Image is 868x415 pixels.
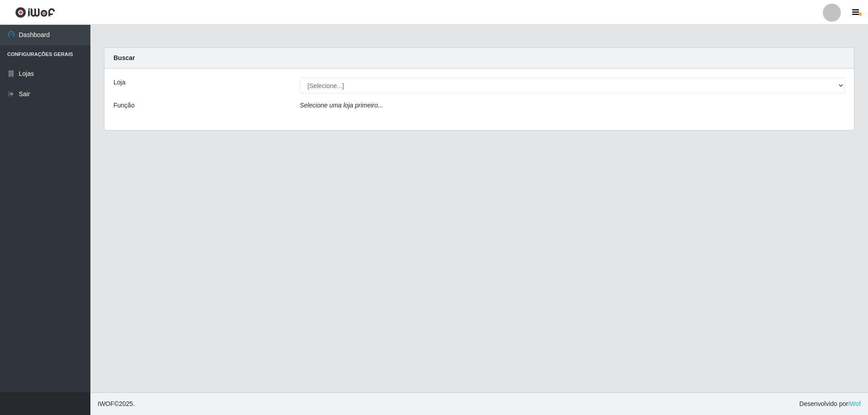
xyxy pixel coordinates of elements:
i: Selecione uma loja primeiro... [300,102,383,109]
a: iWof [848,400,861,407]
span: IWOF [98,400,114,407]
span: © 2025 . [98,399,135,409]
strong: Buscar [113,54,135,61]
span: Desenvolvido por [799,399,861,409]
img: CoreUI Logo [15,7,55,18]
label: Função [113,101,135,110]
label: Loja [113,78,125,87]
